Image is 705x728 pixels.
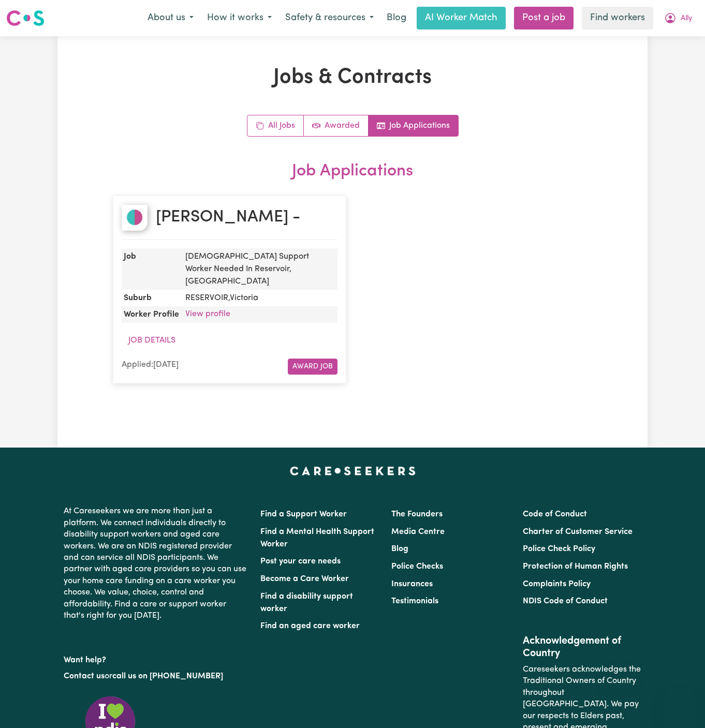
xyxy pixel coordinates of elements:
[608,662,629,682] iframe: Close message
[122,331,182,350] button: Job Details
[391,580,433,588] a: Insurances
[582,7,653,29] a: Find workers
[369,115,458,136] a: Job applications
[64,672,105,680] a: Contact us
[664,687,697,720] iframe: Button to launch messaging window
[156,207,300,227] h2: [PERSON_NAME] -
[391,510,443,518] a: The Founders
[290,466,416,474] a: Careseekers home page
[417,7,506,29] a: AI Worker Match
[514,7,574,29] a: Post a job
[304,115,369,136] a: Active jobs
[260,557,341,566] a: Post your care needs
[112,672,223,680] a: call us on [PHONE_NUMBER]
[523,510,587,518] a: Code of Conduct
[523,545,595,553] a: Police Check Policy
[113,65,592,90] h1: Jobs & Contracts
[681,13,692,24] span: Ally
[260,622,360,630] a: Find an aged care worker
[523,580,591,588] a: Complaints Policy
[122,289,181,306] dt: Suburb
[523,562,628,571] a: Protection of Human Rights
[6,9,45,27] img: Careseekers logo
[64,666,248,686] p: or
[523,597,608,605] a: NDIS Code of Conduct
[391,545,408,553] a: Blog
[122,248,181,289] dt: Job
[657,7,699,29] button: My Account
[200,7,278,29] button: How it works
[391,528,445,536] a: Media Centre
[181,248,337,289] dd: [DEMOGRAPHIC_DATA] Support Worker Needed In Reservoir, [GEOGRAPHIC_DATA]
[260,528,374,548] a: Find a Mental Health Support Worker
[278,7,380,29] button: Safety & resources
[391,562,443,571] a: Police Checks
[122,361,179,369] span: Applied: [DATE]
[6,6,45,30] a: Careseekers logo
[523,528,633,536] a: Charter of Customer Service
[122,306,181,322] dt: Worker Profile
[523,635,641,660] h2: Acknowledgement of Country
[260,592,353,613] a: Find a disability support worker
[380,7,413,29] a: Blog
[141,7,200,29] button: About us
[64,501,248,626] p: At Careseekers we are more than just a platform. We connect individuals directly to disability su...
[113,161,592,181] h2: Job Applications
[185,310,230,318] a: View profile
[247,115,304,136] a: All jobs
[391,597,438,605] a: Testimonials
[260,575,349,583] a: Become a Care Worker
[260,510,347,518] a: Find a Support Worker
[122,204,148,230] img: Arpanpreet
[64,650,248,666] p: Want help?
[288,359,337,375] button: Award Job
[181,289,337,306] dd: RESERVOIR , Victoria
